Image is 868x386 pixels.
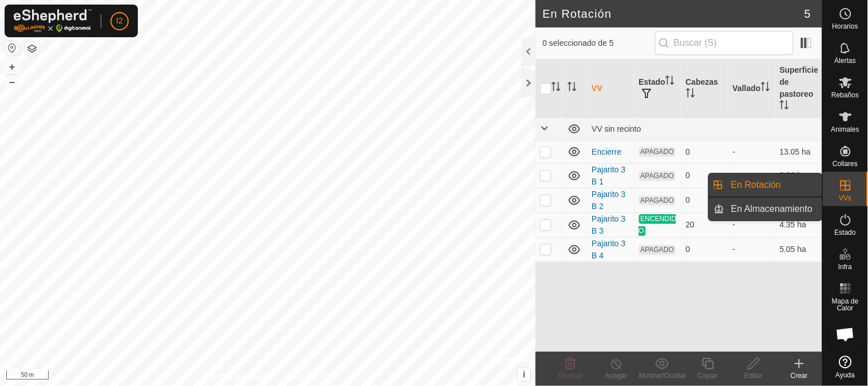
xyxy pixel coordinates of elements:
[804,5,811,22] span: 5
[681,188,728,212] td: 0
[728,163,775,188] td: -
[775,212,822,237] td: 4.35 ha
[686,90,695,99] p-sorticon: Activar para ordenar
[665,77,675,86] p-sorticon: Activar para ordenar
[838,263,852,270] span: Infra
[835,229,856,236] span: Estado
[829,317,863,352] div: Chat abierto
[639,371,685,381] div: Mostrar/Ocultar
[635,60,681,118] th: Estado
[592,190,625,211] a: Pajarito 3 B 2
[835,57,856,64] span: Alertas
[14,9,92,33] img: Logo Gallagher
[552,84,561,93] p-sorticon: Activar para ordenar
[728,60,775,118] th: Vallado
[639,171,676,181] span: APAGADO
[558,372,582,380] span: Eliminar
[639,214,677,236] span: ENCENDIDO
[116,15,123,27] span: I2
[592,147,621,156] a: Encierre
[709,174,822,196] li: En Rotación
[839,195,851,202] span: VVs
[724,198,822,220] a: En Almacenamiento
[761,84,770,93] p-sorticon: Activar para ordenar
[775,163,822,188] td: 3.62 ha
[5,75,19,89] button: –
[25,42,39,56] button: Capas del Mapa
[655,31,794,55] input: Buscar (S)
[592,239,625,260] a: Pajarito 3 B 4
[681,60,728,118] th: Cabezas
[5,60,19,74] button: +
[639,147,676,157] span: APAGADO
[518,368,530,381] button: i
[542,37,655,49] span: 0 seleccionado de 5
[823,351,868,383] a: Ayuda
[593,371,639,381] div: Apagar
[639,196,676,206] span: APAGADO
[731,178,781,192] span: En Rotación
[685,371,731,381] div: Copiar
[592,165,625,186] a: Pajarito 3 B 1
[709,198,822,220] li: En Almacenamiento
[209,371,275,381] a: Política de Privacidad
[833,23,858,30] span: Horarios
[776,371,822,381] div: Crear
[724,174,822,196] a: En Rotación
[523,369,525,379] span: i
[831,92,859,99] span: Rebaños
[681,163,728,188] td: 0
[836,372,855,379] span: Ayuda
[681,140,728,163] td: 0
[728,140,775,163] td: -
[288,371,327,381] a: Contáctenos
[587,60,634,118] th: VV
[775,237,822,262] td: 5.05 ha
[775,60,822,118] th: Superficie de pastoreo
[542,7,804,21] h2: En Rotación
[5,41,19,55] button: Restablecer Mapa
[775,140,822,163] td: 13.05 ha
[568,84,577,93] p-sorticon: Activar para ordenar
[780,102,789,111] p-sorticon: Activar para ordenar
[831,126,859,133] span: Animales
[826,298,865,312] span: Mapa de Calor
[728,212,775,237] td: -
[833,160,858,167] span: Collares
[731,202,812,216] span: En Almacenamiento
[639,245,676,255] span: APAGADO
[592,124,818,133] div: VV sin recinto
[681,212,728,237] td: 20
[731,371,776,381] div: Editar
[592,214,625,235] a: Pajarito 3 B 3
[728,237,775,262] td: -
[681,237,728,262] td: 0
